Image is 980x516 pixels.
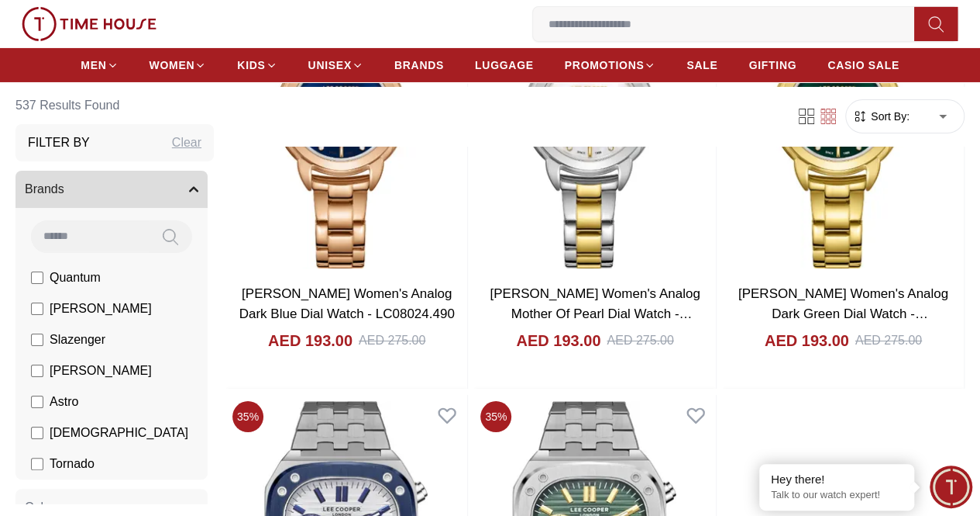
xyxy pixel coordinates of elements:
span: GIFTING [748,57,796,73]
div: Clear [172,133,201,152]
a: UNISEX [308,51,363,79]
button: Brands [15,171,208,208]
a: [PERSON_NAME] Women's Analog Mother Of Pearl Dial Watch - LC08024.220 [490,286,700,341]
a: [PERSON_NAME] Women's Analog Dark Green Dial Watch - LC08024.170 [738,286,948,341]
button: Sort By: [852,109,910,124]
div: AED 275.00 [855,331,922,350]
a: LUGGAGE [475,51,534,79]
span: [PERSON_NAME] [50,300,152,318]
a: GIFTING [748,51,796,79]
h6: 537 Results Found [15,87,214,124]
span: 35 % [232,401,263,432]
h3: Filter By [28,133,90,152]
a: MEN [81,51,118,79]
span: Astro [50,393,78,411]
a: SALE [686,51,717,79]
span: LUGGAGE [475,57,534,73]
a: PROMOTIONS [565,51,656,79]
div: AED 275.00 [607,331,673,350]
span: [DEMOGRAPHIC_DATA] [50,424,188,442]
input: Tornado [31,458,43,470]
a: KIDS [237,51,277,79]
h4: AED 193.00 [765,330,849,352]
span: 35 % [480,401,511,432]
a: BRANDS [394,51,444,79]
input: [PERSON_NAME] [31,303,43,315]
input: [DEMOGRAPHIC_DATA] [31,427,43,439]
img: ... [22,7,156,41]
div: Hey there! [771,472,903,487]
a: [PERSON_NAME] Women's Analog Dark Blue Dial Watch - LC08024.490 [239,286,455,321]
span: [PERSON_NAME] [50,362,152,380]
span: SALE [686,57,717,73]
h4: AED 193.00 [268,330,352,352]
span: Tornado [50,455,95,473]
span: PROMOTIONS [565,57,645,73]
span: BRANDS [394,57,444,73]
span: KIDS [237,57,265,73]
span: Quantum [50,268,101,287]
span: Sort By: [868,109,910,124]
a: WOMEN [150,51,207,79]
input: [PERSON_NAME] [31,365,43,377]
input: Astro [31,396,43,408]
div: AED 275.00 [359,331,425,350]
h4: AED 193.00 [516,330,600,352]
span: Brands [25,180,64,199]
a: CASIO SALE [827,51,899,79]
span: CASIO SALE [827,57,899,73]
input: Slazenger [31,334,43,346]
span: WOMEN [150,57,195,73]
input: Quantum [31,272,43,284]
div: Chat Widget [930,466,972,508]
span: MEN [81,57,106,73]
span: Slazenger [50,331,105,349]
span: UNISEX [308,57,352,73]
p: Talk to our watch expert! [771,489,903,502]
